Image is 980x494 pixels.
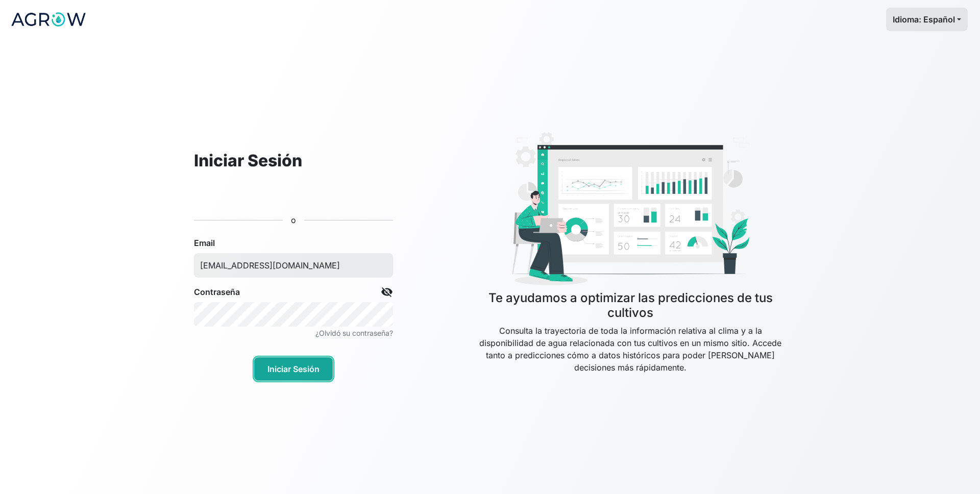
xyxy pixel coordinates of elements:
[10,7,87,32] img: logo
[212,182,375,205] iframe: Sign in with Google Button
[291,214,296,226] p: o
[194,237,215,249] label: Email
[381,286,393,298] span: visibility_off
[194,286,240,298] label: Contraseña
[315,329,393,337] small: ¿Olvidó su contraseña?
[254,357,333,381] button: Iniciar Sesión
[886,8,968,31] button: Idioma: Español
[194,151,393,170] h2: Iniciar Sesión
[475,291,786,320] h4: Te ayudamos a optimizar las predicciones de tus cultivos
[194,253,393,278] input: Ingrese su email
[475,325,786,398] p: Consulta la trayectoria de toda la información relativa al clima y a la disponibilidad de agua re...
